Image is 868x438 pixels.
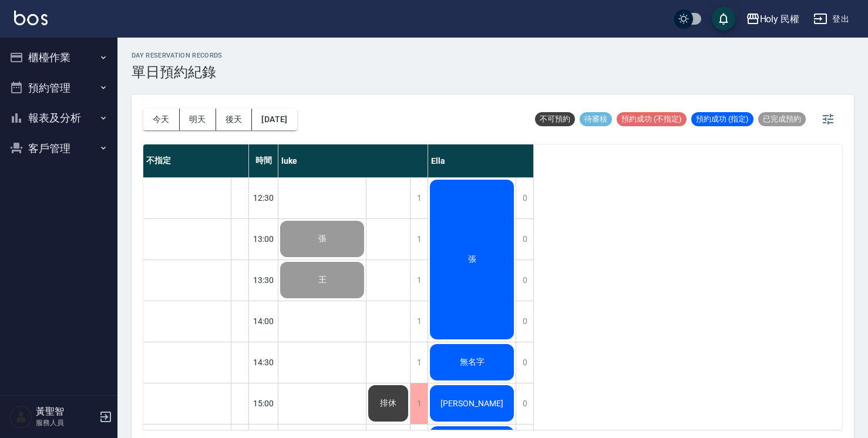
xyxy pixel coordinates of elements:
div: Holy 民權 [760,12,800,26]
div: 15:00 [249,383,278,424]
div: 1 [410,178,428,218]
button: 報表及分析 [5,103,113,133]
div: 13:30 [249,260,278,301]
h3: 單日預約紀錄 [132,64,223,80]
button: 客戶管理 [5,133,113,164]
button: [DATE] [252,109,297,130]
div: 1 [410,301,428,342]
span: 預約成功 (指定) [691,114,753,124]
button: save [712,7,735,31]
div: 1 [410,219,428,260]
h5: 黃聖智 [36,406,96,417]
button: Holy 民權 [741,7,805,31]
p: 服務人員 [36,417,96,428]
span: [PERSON_NAME] [438,399,506,408]
span: 無名字 [457,357,487,368]
span: 張 [316,234,329,244]
h2: day Reservation records [132,52,223,59]
div: 13:00 [249,218,278,260]
div: 1 [410,260,428,301]
button: 明天 [180,109,216,130]
div: 1 [410,342,428,383]
div: 0 [516,219,533,260]
div: 14:00 [249,301,278,342]
span: 預約成功 (不指定) [617,114,687,124]
span: 已完成預約 [758,114,806,124]
div: 1 [410,383,428,424]
div: 0 [516,178,533,218]
div: 12:30 [249,177,278,218]
button: 預約管理 [5,73,113,103]
span: 待審核 [580,114,612,124]
div: 時間 [249,144,278,177]
div: 0 [516,383,533,424]
button: 今天 [143,109,180,130]
button: 後天 [216,109,253,130]
span: 排休 [378,398,399,409]
div: 0 [516,342,533,383]
div: 14:30 [249,342,278,383]
div: Ella [428,144,534,177]
span: 張 [466,254,479,265]
img: Person [9,405,33,429]
div: 不指定 [143,144,249,177]
img: Logo [14,11,48,25]
button: 登出 [809,8,854,30]
span: 不可預約 [535,114,575,124]
span: 王 [316,275,329,285]
div: 0 [516,301,533,342]
button: 櫃檯作業 [5,42,113,73]
div: 0 [516,260,533,301]
div: luke [278,144,428,177]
